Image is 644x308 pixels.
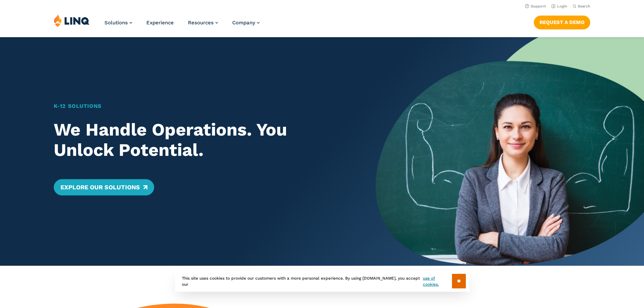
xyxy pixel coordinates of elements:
[146,20,174,26] a: Experience
[104,20,128,26] span: Solutions
[188,20,218,26] a: Resources
[551,4,567,8] a: Login
[578,4,590,8] span: Search
[573,4,590,9] button: Open Search Bar
[232,20,255,26] span: Company
[54,14,90,27] img: LINQ | K‑12 Software
[232,20,260,26] a: Company
[104,14,260,37] nav: Primary Navigation
[423,275,452,287] a: use of cookies.
[188,20,214,26] span: Resources
[104,20,132,26] a: Solutions
[54,120,350,160] h2: We Handle Operations. You Unlock Potential.
[376,37,644,266] img: Home Banner
[54,179,154,195] a: Explore Our Solutions
[534,16,590,29] a: Request a Demo
[54,102,350,110] h1: K‑12 Solutions
[175,270,469,292] div: This site uses cookies to provide our customers with a more personal experience. By using [DOMAIN...
[525,4,546,8] a: Support
[534,14,590,29] nav: Button Navigation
